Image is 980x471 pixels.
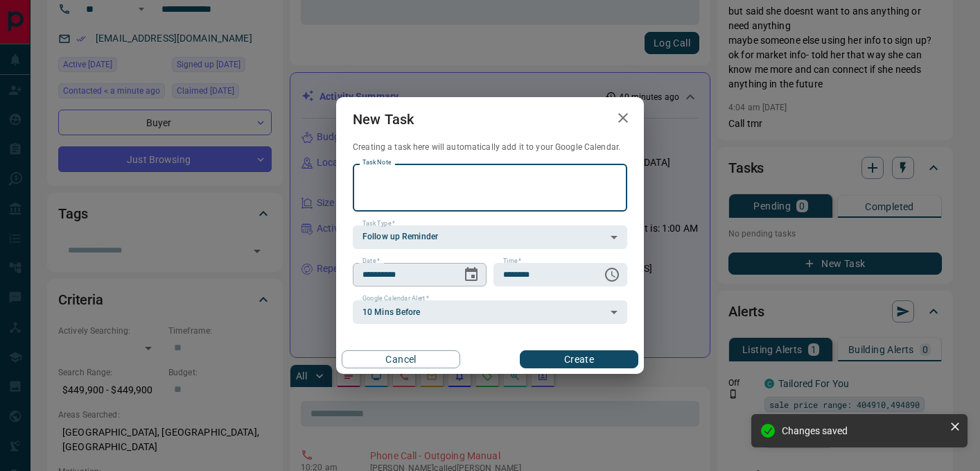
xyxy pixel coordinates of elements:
button: Create [520,350,638,368]
p: Creating a task here will automatically add it to your Google Calendar. [353,142,627,153]
div: Changes saved [782,425,944,436]
label: Date [362,257,380,266]
label: Task Note [362,158,391,167]
h2: New Task [336,97,430,142]
label: Google Calendar Alert [362,294,429,303]
button: Cancel [342,350,460,368]
label: Time [503,257,521,266]
label: Task Type [362,219,395,228]
div: 10 Mins Before [353,300,627,324]
button: Choose date, selected date is Aug 13, 2025 [457,261,485,289]
div: Follow up Reminder [353,225,627,249]
button: Choose time, selected time is 6:00 AM [598,261,626,289]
